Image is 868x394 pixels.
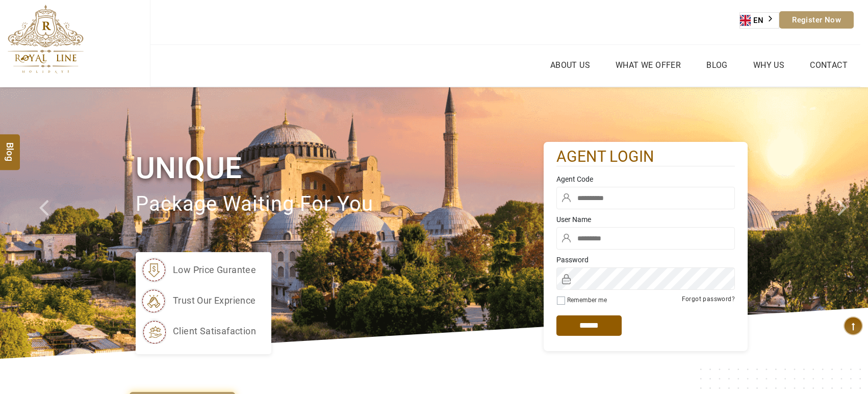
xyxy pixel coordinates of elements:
label: User Name [556,214,735,225]
li: client satisafaction [141,318,256,344]
a: Register Now [779,11,854,29]
a: Contact [807,58,850,72]
a: Check next prev [26,87,69,359]
label: Agent Code [556,174,735,184]
p: package waiting for you [136,187,544,221]
a: Why Us [751,58,787,72]
a: What we Offer [613,58,683,72]
a: Blog [704,58,730,72]
label: Remember me [567,297,607,304]
h2: agent login [556,147,735,167]
span: Blog [4,142,17,151]
aside: Language selected: English [739,12,779,29]
label: Password [556,255,735,265]
h1: Unique [136,149,544,187]
div: Language [739,12,779,29]
li: trust our exprience [141,288,256,313]
a: EN [740,13,779,28]
a: Check next image [825,87,868,359]
a: About Us [548,58,593,72]
a: Forgot password? [682,295,735,303]
li: low price gurantee [141,257,256,283]
img: The Royal Line Holidays [8,5,84,73]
